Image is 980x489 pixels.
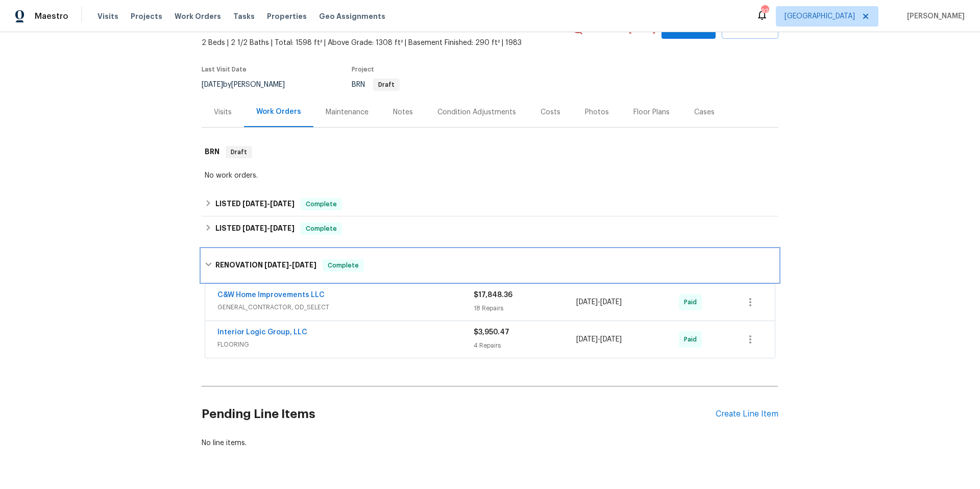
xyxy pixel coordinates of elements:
span: [DATE] [242,200,267,207]
span: - [576,297,622,307]
span: - [264,261,316,268]
div: Maintenance [326,107,369,117]
span: - [242,200,295,207]
div: Cases [694,107,715,117]
div: Condition Adjustments [437,107,516,117]
div: Work Orders [256,107,301,117]
a: C&W Home Improvements LLC [217,291,325,299]
span: [DATE] [600,336,622,343]
span: Draft [227,147,251,157]
div: Notes [393,107,413,117]
span: [GEOGRAPHIC_DATA] [785,11,855,21]
h6: RENOVATION [215,259,316,272]
div: LISTED [DATE]-[DATE]Complete [202,192,778,216]
span: 2 Beds | 2 1/2 Baths | Total: 1598 ft² | Above Grade: 1308 ft² | Basement Finished: 290 ft² | 1983 [202,38,572,48]
span: [DATE] [600,299,622,306]
span: Paid [684,297,701,307]
span: Complete [302,199,341,209]
div: LISTED [DATE]-[DATE]Complete [202,216,778,241]
span: Projects [131,11,162,21]
div: Photos [585,107,609,117]
span: $17,848.36 [474,291,512,299]
div: Costs [541,107,560,117]
span: [DATE] [270,200,295,207]
span: - [576,334,622,345]
span: [DATE] [270,225,295,232]
span: Paid [684,334,701,345]
div: RENOVATION [DATE]-[DATE]Complete [202,249,778,282]
div: Visits [214,107,232,117]
div: No line items. [202,438,778,448]
div: by [PERSON_NAME] [202,79,297,91]
span: [DATE] [202,81,223,88]
div: BRN Draft [202,136,778,168]
span: Maestro [35,11,68,21]
div: 4 Repairs [474,340,576,351]
span: Complete [324,260,363,271]
span: BRN [352,81,400,88]
h6: LISTED [215,198,295,210]
div: Floor Plans [633,107,670,117]
div: No work orders. [205,170,775,181]
span: [DATE] [576,336,598,343]
span: [DATE] [242,225,267,232]
span: Complete [302,224,341,234]
a: Interior Logic Group, LLC [217,329,307,336]
span: [DATE] [264,261,289,268]
h2: Pending Line Items [202,390,716,438]
div: 18 Repairs [474,303,576,313]
span: Project [352,66,374,72]
span: Geo Assignments [319,11,385,21]
div: 92 [761,6,768,16]
span: Tasks [233,13,255,20]
span: Work Orders [175,11,221,21]
span: [DATE] [292,261,316,268]
div: Create Line Item [716,409,778,419]
h6: BRN [205,146,219,158]
span: - [242,225,295,232]
span: [DATE] [576,299,598,306]
span: Draft [374,82,399,88]
span: [PERSON_NAME] [903,11,965,21]
span: FLOORING [217,339,474,350]
span: Properties [267,11,307,21]
span: GENERAL_CONTRACTOR, OD_SELECT [217,302,474,312]
span: $3,950.47 [474,329,509,336]
span: Visits [97,11,118,21]
span: Last Visit Date [202,66,247,72]
h6: LISTED [215,223,295,235]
